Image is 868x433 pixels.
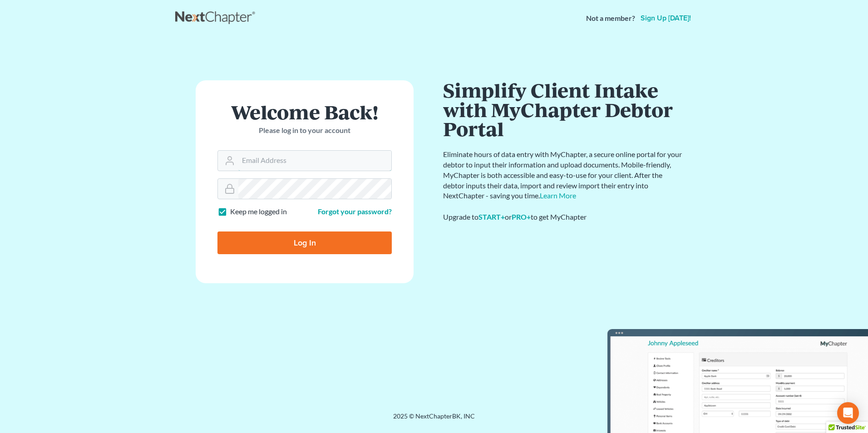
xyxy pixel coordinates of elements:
a: Learn More [540,191,576,200]
a: PRO+ [512,212,531,221]
strong: Not a member? [586,13,635,24]
label: Keep me logged in [230,207,287,217]
input: Log In [217,231,392,254]
h1: Simplify Client Intake with MyChapter Debtor Portal [443,80,684,138]
a: Sign up [DATE]! [639,15,693,22]
a: Forgot your password? [318,207,392,216]
p: Eliminate hours of data entry with MyChapter, a secure online portal for your debtor to input the... [443,149,684,201]
div: 2025 © NextChapterBK, INC [175,412,693,428]
h1: Welcome Back! [217,102,392,122]
input: Email Address [238,151,391,171]
div: Open Intercom Messenger [837,402,859,424]
p: Please log in to your account [217,125,392,136]
a: START+ [478,212,505,221]
div: Upgrade to or to get MyChapter [443,212,684,222]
